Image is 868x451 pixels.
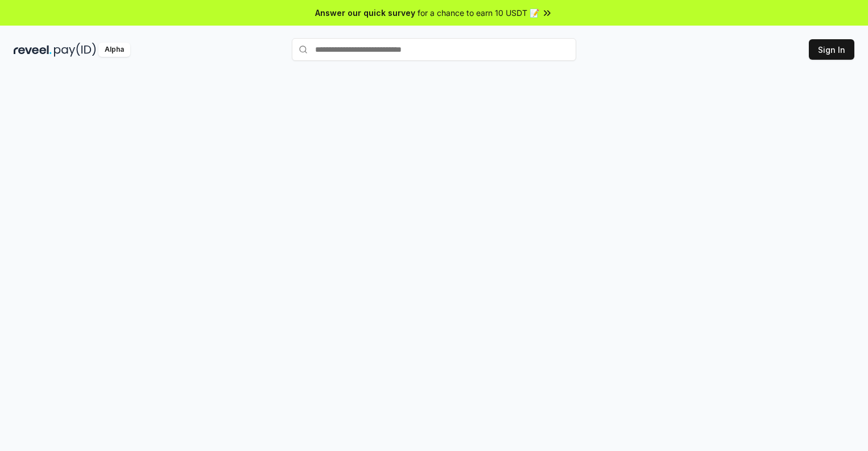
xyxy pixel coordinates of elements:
[14,43,52,57] img: reveel_dark
[315,7,415,19] span: Answer our quick survey
[98,43,130,57] div: Alpha
[418,7,539,19] span: for a chance to earn 10 USDT 📝
[809,39,854,60] button: Sign In
[54,43,96,57] img: pay_id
